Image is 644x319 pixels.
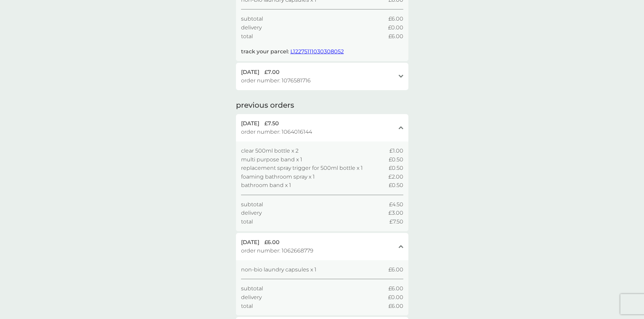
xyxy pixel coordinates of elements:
span: clear 500ml bottle x 2 [241,147,299,155]
span: subtotal [241,284,263,293]
span: subtotal [241,15,263,23]
span: [DATE] [241,119,259,128]
span: £0.50 [389,155,403,164]
span: foaming bathroom spray x 1 [241,172,315,181]
h2: previous orders [236,100,294,111]
span: multi purpose band x 1 [241,155,302,164]
span: £6.00 [388,284,403,293]
span: delivery [241,293,262,302]
span: delivery [241,209,262,217]
span: £7.50 [264,119,279,128]
span: [DATE] [241,68,259,77]
span: £7.00 [264,68,280,77]
span: £2.00 [388,172,403,181]
span: £0.00 [388,293,403,302]
span: total [241,302,253,311]
span: bathroom band x 1 [241,181,291,190]
span: £6.00 [388,265,403,274]
span: replacement spray trigger for 500ml bottle x 1 [241,164,363,172]
a: L12275111030308052 [290,48,344,55]
span: £3.00 [388,209,403,217]
span: total [241,32,253,41]
span: delivery [241,23,262,32]
span: £0.50 [389,164,403,172]
span: £4.50 [389,200,403,209]
p: track your parcel: [241,47,344,56]
span: £6.00 [388,302,403,311]
span: order number: 1076581716 [241,76,311,85]
span: [DATE] [241,238,259,247]
span: £1.00 [389,147,403,155]
span: order number: 1062668779 [241,246,313,255]
span: total [241,217,253,226]
span: order number: 1064016144 [241,128,312,136]
span: £6.00 [264,238,280,247]
span: subtotal [241,200,263,209]
span: £7.50 [389,217,403,226]
span: non-bio laundry capsules x 1 [241,265,316,274]
span: £6.00 [388,15,403,23]
span: £6.00 [388,32,403,41]
span: £0.50 [389,181,403,190]
span: £0.00 [388,23,403,32]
